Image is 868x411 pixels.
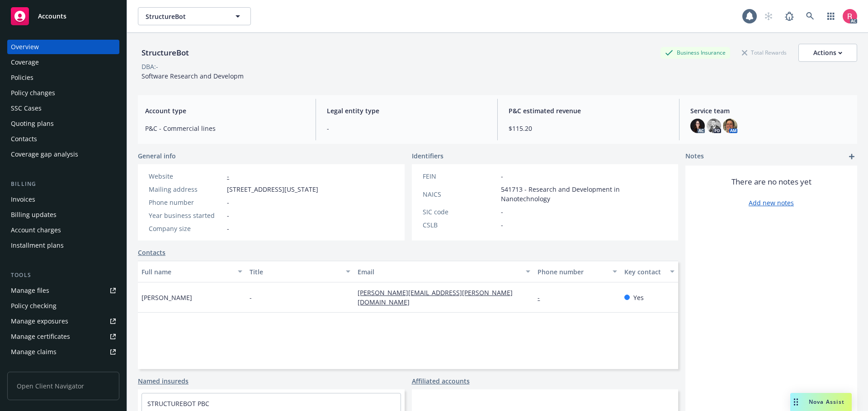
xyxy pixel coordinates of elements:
[412,376,470,386] a: Affiliated accounts
[149,185,223,194] div: Mailing address
[138,248,165,257] a: Contacts
[11,55,39,69] div: Coverage
[149,198,223,207] div: Phone number
[801,7,819,25] a: Search
[7,329,119,344] a: Manage certificates
[813,44,842,61] div: Actions
[250,293,252,302] span: -
[7,283,119,298] a: Manage files
[11,116,54,131] div: Quoting plans
[250,267,340,277] div: Title
[227,198,229,207] span: -
[227,185,318,194] span: [STREET_ADDRESS][US_STATE]
[737,47,791,58] div: Total Rewards
[354,261,534,282] button: Email
[423,207,497,217] div: SIC code
[7,314,119,328] a: Manage exposures
[11,223,61,237] div: Account charges
[11,70,33,85] div: Policies
[11,147,78,162] div: Coverage gap analysis
[358,288,513,306] a: [PERSON_NAME][EMAIL_ADDRESS][PERSON_NAME][DOMAIN_NAME]
[509,106,668,115] span: P&C estimated revenue
[501,207,503,217] span: -
[423,171,497,181] div: FEIN
[846,151,857,162] a: add
[149,171,223,181] div: Website
[11,192,35,207] div: Invoices
[423,189,497,199] div: NAICS
[11,314,68,328] div: Manage exposures
[7,299,119,313] a: Policy checking
[7,55,119,69] a: Coverage
[690,119,705,133] img: photo
[621,261,678,282] button: Key contact
[7,70,119,85] a: Policies
[509,124,668,133] span: $115.20
[790,393,802,411] div: Drag to move
[501,185,668,203] span: 541713 - Research and Development in Nanotechnology
[798,44,857,62] button: Actions
[624,267,665,277] div: Key contact
[142,62,158,71] div: DBA: -
[759,7,778,25] a: Start snowing
[7,40,119,54] a: Overview
[690,106,850,115] span: Service team
[534,261,620,282] button: Phone number
[501,220,503,230] span: -
[7,132,119,146] a: Contacts
[11,360,53,374] div: Manage BORs
[327,106,486,115] span: Legal entity type
[327,124,486,133] span: -
[11,86,55,100] div: Policy changes
[149,211,223,220] div: Year business started
[685,151,704,162] span: Notes
[146,12,224,21] span: StructureBot
[246,261,354,282] button: Title
[7,116,119,131] a: Quoting plans
[142,293,192,302] span: [PERSON_NAME]
[142,267,232,277] div: Full name
[358,267,520,277] div: Email
[843,9,857,23] img: photo
[412,151,443,161] span: Identifiers
[227,211,229,220] span: -
[11,132,37,146] div: Contacts
[11,329,70,344] div: Manage certificates
[822,7,840,25] a: Switch app
[11,208,57,222] div: Billing updates
[749,198,794,208] a: Add new notes
[145,106,305,115] span: Account type
[138,376,189,386] a: Named insureds
[147,399,209,408] a: STRUCTUREBOT PBC
[138,151,176,161] span: General info
[423,220,497,230] div: CSLB
[7,86,119,100] a: Policy changes
[145,124,305,133] span: P&C - Commercial lines
[7,192,119,207] a: Invoices
[11,101,42,115] div: SSC Cases
[7,372,119,400] span: Open Client Navigator
[11,283,49,298] div: Manage files
[7,345,119,359] a: Manage claims
[11,40,39,54] div: Overview
[7,4,119,29] a: Accounts
[11,238,64,253] div: Installment plans
[227,172,229,180] a: -
[660,47,730,58] div: Business Insurance
[149,224,223,233] div: Company size
[538,267,607,277] div: Phone number
[538,293,547,302] a: -
[707,119,721,133] img: photo
[790,393,852,411] button: Nova Assist
[633,293,644,302] span: Yes
[501,171,503,181] span: -
[11,299,57,313] div: Policy checking
[7,208,119,222] a: Billing updates
[138,47,193,59] div: StructureBot
[38,13,66,20] span: Accounts
[7,360,119,374] a: Manage BORs
[780,7,798,25] a: Report a Bug
[7,180,119,189] div: Billing
[723,119,737,133] img: photo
